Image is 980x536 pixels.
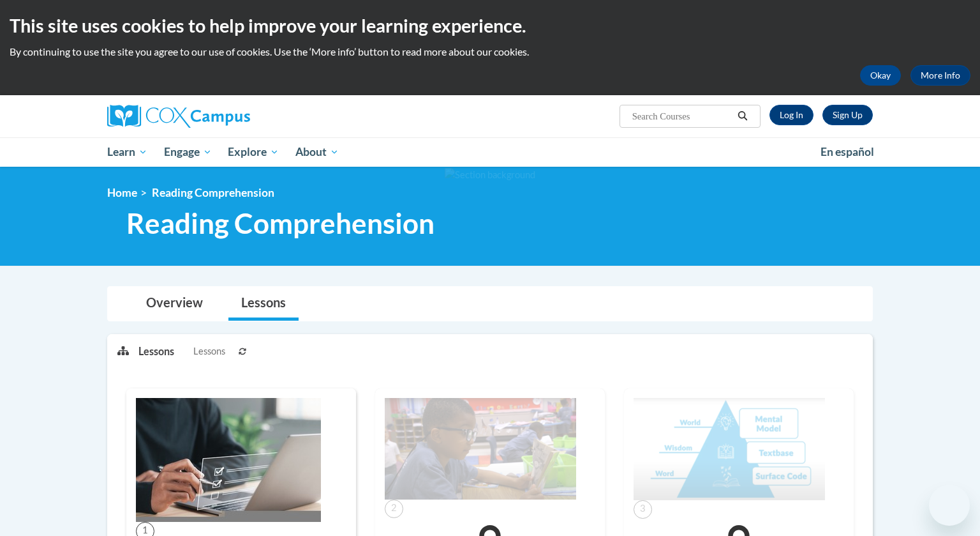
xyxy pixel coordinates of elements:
[193,344,225,358] span: Lessons
[860,65,901,86] button: Okay
[10,13,970,38] h2: This site uses cookies to help improve your learning experience.
[631,109,733,124] input: Search Courses
[133,287,216,321] a: Overview
[634,500,652,519] span: 3
[287,137,347,167] a: About
[445,168,535,182] img: Section background
[99,137,156,167] a: Learn
[107,186,137,199] a: Home
[164,144,212,160] span: Engage
[107,105,250,128] img: Cox Campus
[812,139,882,165] a: En español
[385,398,576,500] img: Course Image
[228,144,279,160] span: Explore
[929,485,970,526] iframe: Button to launch messaging window
[295,144,339,160] span: About
[152,186,274,199] span: Reading Comprehension
[156,137,220,167] a: Engage
[107,105,350,128] a: Cox Campus
[910,65,970,86] a: More Info
[136,398,321,522] img: Course Image
[88,137,892,167] div: Main menu
[822,105,873,125] a: Register
[820,145,874,158] span: En español
[219,137,287,167] a: Explore
[769,105,813,125] a: Log In
[107,144,147,160] span: Learn
[634,398,825,500] img: Course Image
[385,500,403,518] span: 2
[126,206,434,240] span: Reading Comprehension
[228,287,299,321] a: Lessons
[10,45,970,59] p: By continuing to use the site you agree to our use of cookies. Use the ‘More info’ button to read...
[138,344,174,358] p: Lessons
[733,109,752,124] button: Search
